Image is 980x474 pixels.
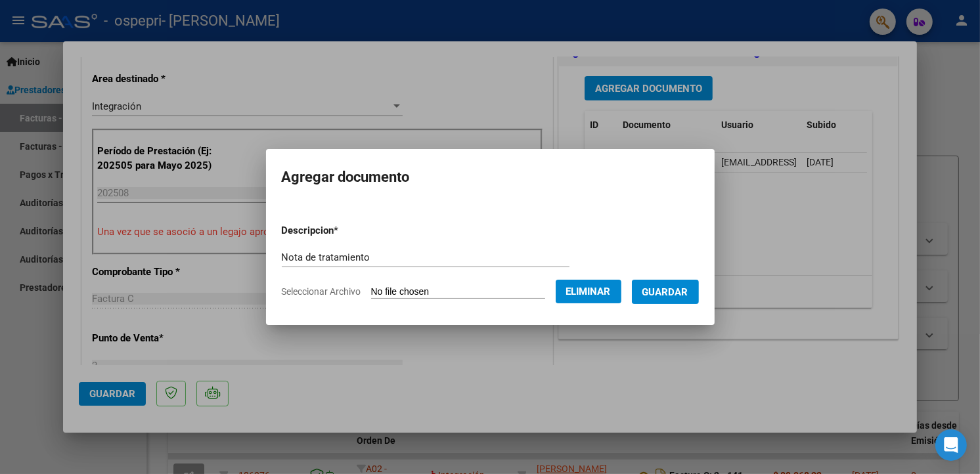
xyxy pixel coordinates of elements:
[282,223,407,238] p: Descripcion
[282,165,699,190] h2: Agregar documento
[556,280,621,303] button: Eliminar
[935,429,967,461] div: Open Intercom Messenger
[642,286,688,298] span: Guardar
[566,286,611,297] span: Eliminar
[632,280,699,304] button: Guardar
[282,286,361,297] span: Seleccionar Archivo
